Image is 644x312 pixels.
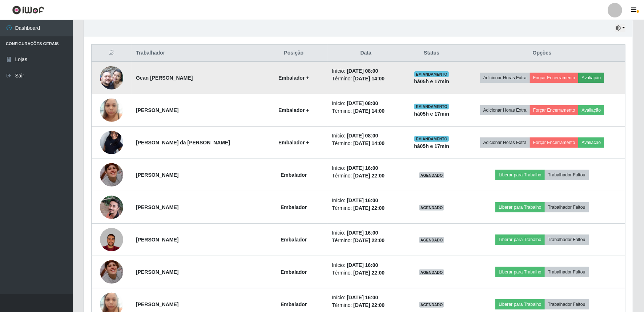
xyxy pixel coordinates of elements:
time: [DATE] 16:00 [347,262,378,268]
time: [DATE] 16:00 [347,230,378,236]
button: Trabalhador Faltou [545,170,589,180]
button: Adicionar Horas Extra [480,73,530,83]
li: Término: [332,107,400,115]
time: [DATE] 22:00 [353,270,385,276]
time: [DATE] 16:00 [347,295,378,300]
img: 1751033366021.jpeg [100,260,123,284]
strong: Embalador + [278,107,309,113]
strong: há 05 h e 17 min [414,79,449,84]
time: [DATE] 08:00 [347,133,378,139]
strong: [PERSON_NAME] [136,107,178,113]
li: Início: [332,261,400,269]
span: EM ANDAMENTO [414,136,449,142]
button: Trabalhador Faltou [545,202,589,212]
strong: Embalador [281,269,307,275]
img: CoreUI Logo [12,5,44,15]
img: 1751033366021.jpeg [100,163,123,187]
img: 1727546931407.jpeg [100,228,123,251]
th: Status [404,45,459,62]
button: Trabalhador Faltou [545,235,589,245]
time: [DATE] 14:00 [353,108,385,114]
th: Opções [459,45,625,62]
li: Término: [332,301,400,309]
li: Início: [332,67,400,75]
button: Forçar Encerramento [530,73,579,83]
time: [DATE] 16:00 [347,165,378,171]
li: Início: [332,164,400,172]
strong: [PERSON_NAME] da [PERSON_NAME] [136,140,230,145]
span: EM ANDAMENTO [414,71,449,77]
button: Trabalhador Faltou [545,299,589,309]
strong: Embalador + [278,75,309,81]
li: Início: [332,100,400,107]
strong: [PERSON_NAME] [136,301,178,307]
th: Posição [260,45,327,62]
span: AGENDADO [419,237,444,243]
time: [DATE] 22:00 [353,173,385,179]
img: 1742948591558.jpeg [100,117,123,168]
strong: [PERSON_NAME] [136,237,178,243]
button: Forçar Encerramento [530,105,579,115]
span: AGENDADO [419,269,444,275]
strong: Embalador [281,172,307,178]
button: Avaliação [578,137,604,148]
strong: [PERSON_NAME] [136,269,178,275]
li: Início: [332,294,400,301]
button: Liberar para Trabalho [495,267,544,277]
span: AGENDADO [419,172,444,178]
time: [DATE] 22:00 [353,302,385,308]
li: Término: [332,140,400,147]
button: Liberar para Trabalho [495,299,544,309]
button: Avaliação [578,73,604,83]
th: Data [327,45,404,62]
time: [DATE] 16:00 [347,197,378,203]
li: Início: [332,229,400,237]
strong: há 05 h e 17 min [414,143,449,149]
li: Término: [332,204,400,212]
strong: Embalador [281,301,307,307]
button: Forçar Encerramento [530,137,579,148]
button: Liberar para Trabalho [495,202,544,212]
strong: Gean [PERSON_NAME] [136,75,193,81]
img: 1736260046838.jpeg [100,95,123,125]
strong: há 05 h e 17 min [414,111,449,117]
strong: [PERSON_NAME] [136,172,178,178]
button: Adicionar Horas Extra [480,105,530,115]
strong: Embalador + [278,140,309,145]
button: Trabalhador Faltou [545,267,589,277]
time: [DATE] 14:00 [353,76,385,81]
li: Término: [332,269,400,277]
th: Trabalhador [132,45,260,62]
img: 1652876774989.jpeg [100,57,123,99]
time: [DATE] 08:00 [347,68,378,74]
li: Início: [332,132,400,140]
button: Avaliação [578,105,604,115]
button: Liberar para Trabalho [495,170,544,180]
strong: Embalador [281,204,307,210]
span: AGENDADO [419,302,444,308]
time: [DATE] 22:00 [353,205,385,211]
span: AGENDADO [419,205,444,211]
time: [DATE] 08:00 [347,100,378,106]
time: [DATE] 14:00 [353,140,385,146]
li: Término: [332,237,400,244]
img: 1749039440131.jpeg [100,184,123,231]
li: Término: [332,172,400,180]
button: Liberar para Trabalho [495,235,544,245]
span: EM ANDAMENTO [414,104,449,109]
button: Adicionar Horas Extra [480,137,530,148]
time: [DATE] 22:00 [353,237,385,243]
li: Término: [332,75,400,83]
strong: [PERSON_NAME] [136,204,178,210]
li: Início: [332,197,400,204]
strong: Embalador [281,237,307,243]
